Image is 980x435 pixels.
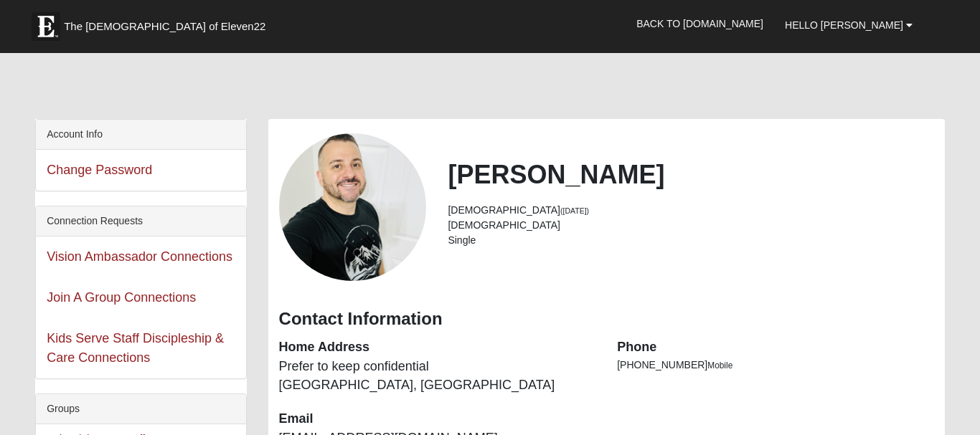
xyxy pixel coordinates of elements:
a: Change Password [47,163,152,177]
dt: Phone [617,338,934,357]
a: Join A Group Connections [47,290,196,305]
h2: [PERSON_NAME] [448,159,933,190]
dd: Prefer to keep confidential [GEOGRAPHIC_DATA], [GEOGRAPHIC_DATA] [279,358,596,394]
a: The [DEMOGRAPHIC_DATA] of Eleven22 [24,5,311,41]
li: [PHONE_NUMBER] [617,358,934,373]
a: View Fullsize Photo [279,199,427,214]
a: Vision Ambassador Connections [47,249,232,264]
span: Hello [PERSON_NAME] [785,19,903,31]
h3: Contact Information [279,309,934,330]
dt: Home Address [279,338,596,357]
a: Back to [DOMAIN_NAME] [626,6,774,42]
span: The [DEMOGRAPHIC_DATA] of Eleven22 [64,19,265,34]
a: Hello [PERSON_NAME] [774,7,923,43]
div: Connection Requests [36,206,245,236]
span: Mobile [707,360,732,371]
li: [DEMOGRAPHIC_DATA] [448,218,933,233]
dt: Email [279,410,596,429]
img: Eleven22 logo [32,12,60,41]
div: Groups [36,394,245,424]
li: Single [448,233,933,248]
div: Account Info [36,120,245,150]
li: [DEMOGRAPHIC_DATA] [448,203,933,218]
a: Kids Serve Staff Discipleship & Care Connections [47,331,224,365]
small: ([DATE]) [560,206,589,215]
